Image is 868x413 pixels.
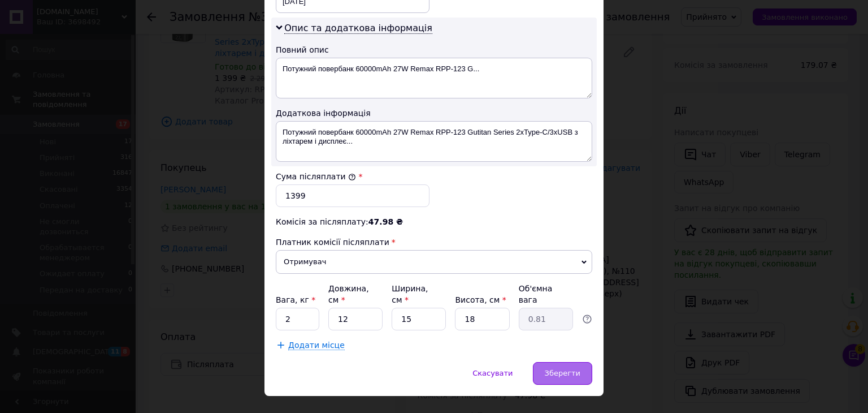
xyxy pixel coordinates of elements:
span: Платник комісії післяплати [276,238,389,247]
label: Вага, кг [276,295,315,304]
span: Отримувач [276,250,592,274]
div: Додаткова інформація [276,107,592,119]
textarea: Потужний повербанк 60000mAh 27W Remax RPP-123 G... [276,58,592,98]
label: Ширина, см [392,284,428,304]
span: Скасувати [472,369,513,377]
div: Об'ємна вага [519,283,573,306]
div: Комісія за післяплату: [276,216,592,227]
span: Опис та додаткова інформація [284,23,432,34]
label: Висота, см [455,295,506,304]
label: Сума післяплати [276,172,356,181]
span: 47.98 ₴ [368,217,403,226]
textarea: Потужний повербанк 60000mAh 27W Remax RPP-123 Gutitan Series 2xType-C/3xUSB з ліхтарем і дисплеє... [276,121,592,162]
div: Повний опис [276,44,592,55]
span: Додати місце [288,341,345,350]
span: Зберегти [545,369,580,377]
label: Довжина, см [328,284,369,304]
